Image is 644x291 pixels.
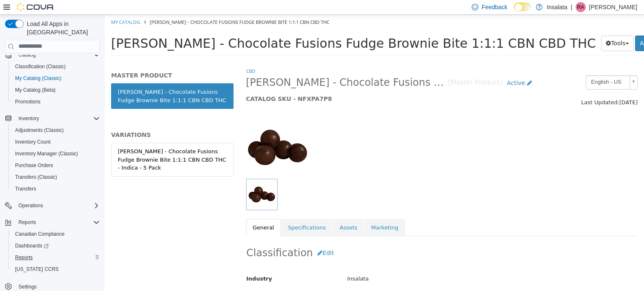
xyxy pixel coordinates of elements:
[576,2,586,12] div: Ryan Anthony
[589,2,637,12] p: [PERSON_NAME]
[8,136,103,148] button: Inventory Count
[12,264,62,274] a: [US_STATE] CCRS
[12,137,54,147] a: Inventory Count
[18,283,36,290] span: Settings
[12,62,69,72] a: Classification (Classic)
[12,62,100,72] span: Classification (Classic)
[236,257,539,272] div: Insalata
[482,3,507,11] span: Feedback
[15,50,39,60] button: Catalog
[208,231,234,246] button: Edit
[577,2,584,12] span: RA
[8,96,103,108] button: Promotions
[15,127,64,134] span: Adjustments (Classic)
[15,254,33,261] span: Reports
[141,80,432,88] h5: CATALOG SKU - NFXPA7P8
[2,113,103,124] button: Inventory
[12,85,100,95] span: My Catalog (Beta)
[228,204,259,222] a: Assets
[15,162,53,169] span: Purchase Orders
[12,241,100,251] span: Dashboards
[15,75,62,82] span: My Catalog (Classic)
[23,20,100,36] span: Load All Apps in [GEOGRAPHIC_DATA]
[45,4,225,10] span: [PERSON_NAME] - Chocolate Fusions Fudge Brownie Bite 1:1:1 CBN CBD THC
[12,97,44,107] a: Promotions
[17,3,55,11] img: Cova
[12,184,39,194] a: Transfers
[12,252,100,263] span: Reports
[8,84,103,96] button: My Catalog (Beta)
[2,200,103,211] button: Operations
[15,113,42,124] button: Inventory
[141,204,176,222] a: General
[12,125,67,135] a: Adjustments (Classic)
[6,21,491,36] span: [PERSON_NAME] - Chocolate Fusions Fudge Brownie Bite 1:1:1 CBN CBD THC
[15,150,78,157] span: Inventory Manager (Classic)
[15,231,65,237] span: Canadian Compliance
[8,263,103,275] button: [US_STATE] CCRS
[481,61,533,75] a: English - US
[12,73,65,83] a: My Catalog (Classic)
[12,229,68,239] a: Canadian Compliance
[2,216,103,228] button: Reports
[15,242,49,249] span: Dashboards
[6,116,129,124] h5: VARIATIONS
[141,62,343,75] span: [PERSON_NAME] - Chocolate Fusions Fudge Brownie Bite 1:1:1 CBN CBD THC
[514,85,533,91] span: [DATE]
[343,65,398,72] small: [Master Product]
[481,61,522,74] span: English - US
[8,171,103,183] button: Transfers (Classic)
[15,87,56,93] span: My Catalog (Beta)
[12,172,60,182] a: Transfers (Classic)
[18,115,39,122] span: Inventory
[12,149,81,159] a: Inventory Manager (Classic)
[12,252,36,263] a: Reports
[18,219,36,226] span: Reports
[402,65,420,72] span: Active
[15,174,57,180] span: Transfers (Classic)
[15,113,100,124] span: Inventory
[142,261,168,267] span: Industry
[142,231,533,246] h2: Classification
[6,4,35,10] a: My Catalog
[15,201,100,211] span: Operations
[12,241,52,251] a: Dashboards
[8,228,103,240] button: Canadian Compliance
[15,201,47,211] button: Operations
[18,202,43,209] span: Operations
[141,53,151,59] a: CBD
[177,204,228,222] a: Specifications
[12,160,57,170] a: Purchase Orders
[15,63,66,70] span: Classification (Classic)
[8,61,103,72] button: Classification (Classic)
[530,21,593,36] a: Add new variation
[12,73,100,83] span: My Catalog (Classic)
[15,185,36,192] span: Transfers
[12,264,100,274] span: Washington CCRS
[547,2,567,12] p: Insalata
[476,85,514,91] span: Last Updated:
[18,52,36,58] span: Catalog
[12,160,100,170] span: Purchase Orders
[571,2,572,12] p: |
[8,252,103,263] button: Reports
[2,49,103,61] button: Catalog
[514,11,514,12] span: Dark Mode
[6,57,129,64] h5: MASTER PRODUCT
[15,217,100,227] span: Reports
[15,50,100,60] span: Catalog
[8,183,103,195] button: Transfers
[15,98,41,105] span: Promotions
[13,133,122,157] div: [PERSON_NAME] - Chocolate Fusions Fudge Brownie Bite 1:1:1 CBN CBD THC - Indica - 5 Pack
[12,85,59,95] a: My Catalog (Beta)
[12,229,100,239] span: Canadian Compliance
[12,125,100,135] span: Adjustments (Classic)
[12,137,100,147] span: Inventory Count
[8,240,103,252] a: Dashboards
[6,69,129,94] a: [PERSON_NAME] - Chocolate Fusions Fudge Brownie Bite 1:1:1 CBN CBD THC
[15,139,51,145] span: Inventory Count
[141,101,204,164] img: 150
[514,3,532,11] input: Dark Mode
[8,72,103,84] button: My Catalog (Classic)
[15,217,39,227] button: Reports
